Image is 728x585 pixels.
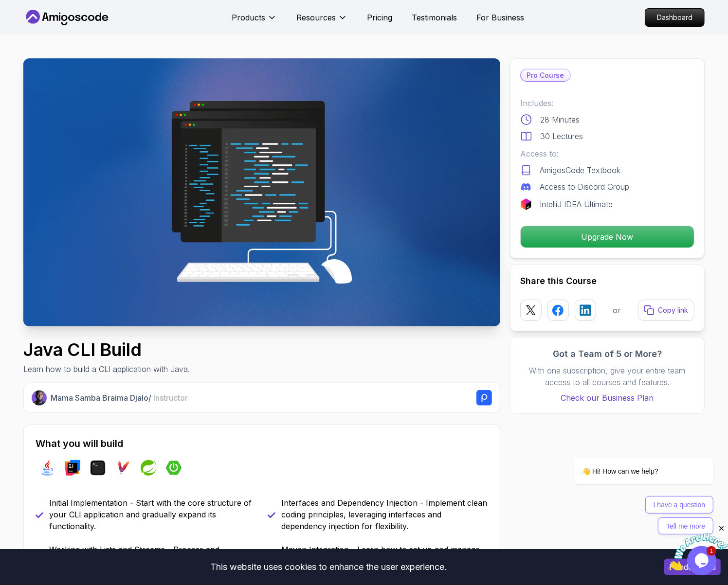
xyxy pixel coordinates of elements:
[543,381,718,541] iframe: chat widget
[65,460,80,476] img: intellij logo
[520,97,694,109] p: Includes:
[540,181,629,193] p: Access to Discord Group
[166,460,182,476] img: spring-boot logo
[645,8,705,27] a: Dashboard
[520,148,694,160] p: Access to:
[668,524,728,570] iframe: chat widget
[664,559,721,575] button: Accept cookies
[476,12,524,23] a: For Business
[540,114,580,125] p: 28 Minutes
[296,12,347,31] button: Resources
[613,304,621,316] p: or
[32,390,47,406] img: Nelson Djalo
[520,347,694,361] h3: Got a Team of 5 or More?
[141,460,156,476] img: spring logo
[520,226,694,248] button: Upgrade Now
[39,460,55,476] img: java logo
[520,198,532,210] img: jetbrains logo
[281,544,488,579] p: Maven Integration - Learn how to set up and manage your project with Maven for dependency and bui...
[521,226,694,248] p: Upgrade Now
[23,363,190,375] p: Learn how to build a CLI application with Java.
[36,437,488,450] h2: What you will build
[540,198,613,210] p: IntelliJ IDEA Ultimate
[7,556,650,578] div: This website uses cookies to enhance the user experience.
[367,12,392,23] a: Pricing
[520,365,694,388] p: With one subscription, give your entire team access to all courses and features.
[520,274,694,288] h2: Share this Course
[645,9,704,26] p: Dashboard
[153,393,188,403] span: Instructor
[412,12,457,23] a: Testimonials
[51,392,188,404] p: Mama Samba Braima Djalo /
[232,12,277,31] button: Products
[520,392,694,404] a: Check our Business Plan
[49,544,256,579] p: Working with Lists and Streams - Process and manipulate data effectively using Java Collections a...
[658,305,688,315] p: Copy link
[296,12,336,23] p: Resources
[232,12,265,23] p: Products
[638,300,694,321] button: Copy link
[281,497,488,532] p: Interfaces and Dependency Injection - Implement clean coding principles, leveraging interfaces an...
[23,58,500,326] img: java-cli-build_thumbnail
[23,340,190,359] h1: Java CLI Build
[540,130,583,142] p: 30 Lectures
[49,497,256,532] p: Initial Implementation - Start with the core structure of your CLI application and gradually expa...
[540,164,620,176] p: AmigosCode Textbook
[521,70,570,81] p: Pro Course
[90,460,106,476] img: terminal logo
[115,460,131,476] img: maven logo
